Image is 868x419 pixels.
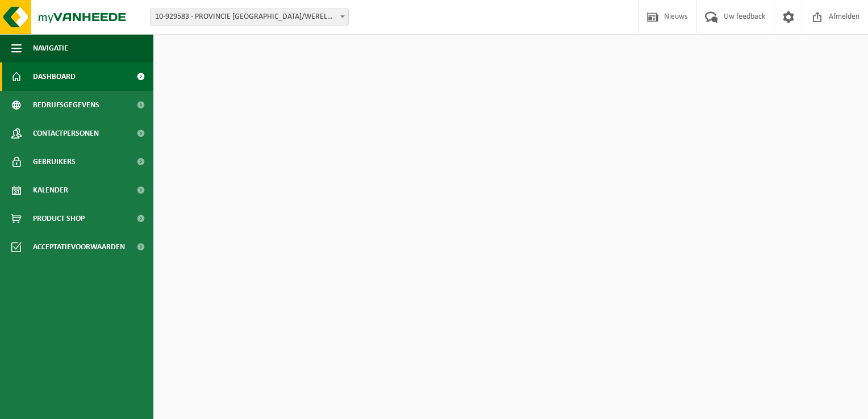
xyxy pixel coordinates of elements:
span: Dashboard [33,62,76,91]
span: Gebruikers [33,148,76,176]
span: 10-929583 - PROVINCIE WEST-VLAANDEREN/WERELDHUIS WEST-VLAANDEREN - ROESELARE [151,9,348,25]
span: Bedrijfsgegevens [33,91,99,119]
span: Acceptatievoorwaarden [33,233,125,261]
span: Contactpersonen [33,119,99,148]
span: Navigatie [33,34,68,62]
span: 10-929583 - PROVINCIE WEST-VLAANDEREN/WERELDHUIS WEST-VLAANDEREN - ROESELARE [150,9,349,26]
span: Product Shop [33,204,85,233]
span: Kalender [33,176,68,204]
